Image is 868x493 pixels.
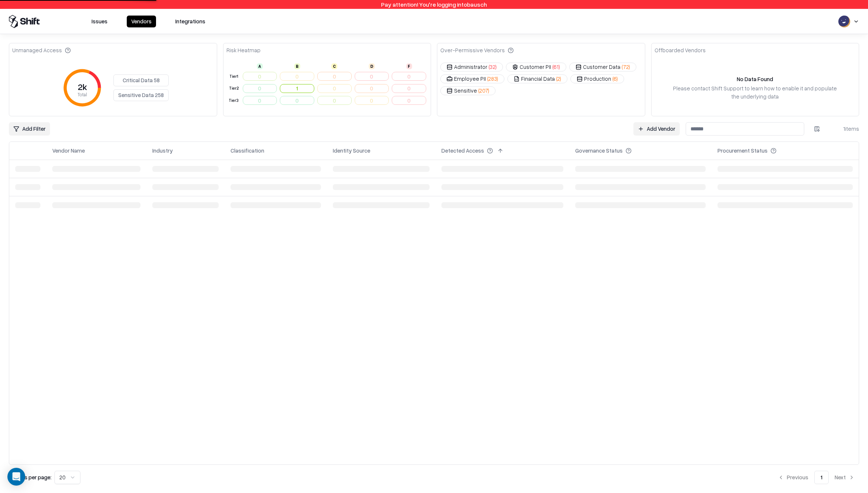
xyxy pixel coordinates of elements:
button: Production(6) [570,74,624,83]
span: ( 72 ) [622,63,630,71]
button: Critical Data 58 [113,74,169,86]
span: ( 32 ) [489,63,497,71]
span: ( 6 ) [613,75,618,83]
div: Vendor Name [52,147,85,154]
span: ( 283 ) [487,75,498,83]
div: C [331,63,337,69]
div: F [406,63,412,69]
button: Sensitive(207) [440,86,496,95]
div: Procurement Status [718,147,768,154]
button: Integrations [171,16,210,27]
div: Offboarded Vendors [655,46,706,54]
span: ( 207 ) [478,87,489,94]
button: Issues [87,16,112,27]
div: A [257,63,263,69]
div: Risk Heatmap [226,46,261,54]
button: Employee PII(283) [440,74,504,83]
button: Administrator(32) [440,63,503,71]
tspan: Total [77,91,87,97]
div: Tier 1 [228,73,240,80]
button: Vendors [127,16,156,27]
div: Open Intercom Messenger [7,468,25,486]
span: ( 2 ) [556,75,561,83]
div: Over-Permissive Vendors [440,46,514,54]
button: 1 [280,84,314,93]
div: Classification [231,147,264,154]
button: Customer Data(72) [569,63,636,71]
p: Results per page: [9,473,52,481]
div: Industry [152,147,173,154]
button: Add Filter [9,122,50,136]
div: B [294,63,300,69]
button: Sensitive Data 258 [113,89,169,101]
div: Governance Status [575,147,623,154]
div: Tier 2 [228,85,240,91]
button: Customer PII(61) [506,63,566,71]
div: Detected Access [441,147,484,154]
div: 1 items [829,125,859,133]
nav: pagination [773,471,859,484]
tspan: 2k [78,81,87,92]
button: 1 [814,471,829,484]
button: Financial Data(2) [507,74,567,83]
div: D [369,63,375,69]
div: Identity Source [333,147,370,154]
div: Tier 3 [228,97,240,104]
div: Unmanaged Access [12,46,71,54]
div: Please contact Shift Support to learn how to enable it and populate the underlying data [669,84,841,100]
div: No Data Found [737,75,773,83]
span: ( 61 ) [553,63,560,71]
a: Add Vendor [633,122,680,136]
